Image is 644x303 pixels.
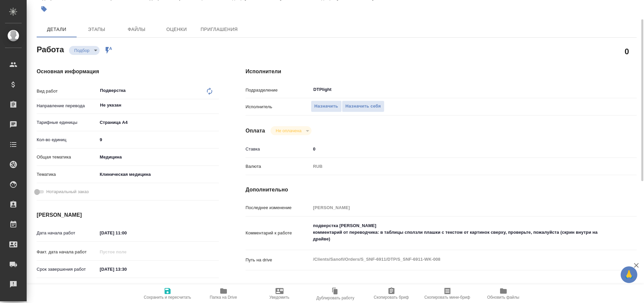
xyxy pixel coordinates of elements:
h2: 0 [625,46,629,57]
span: 🙏 [623,268,635,282]
p: Срок завершения работ [37,266,97,273]
h4: Дополнительно [246,186,637,194]
div: Клиническая медицина [97,169,219,180]
button: Назначить [311,101,342,112]
input: ✎ Введи что-нибудь [311,144,604,154]
button: Сохранить и пересчитать [140,284,196,303]
input: Пустое поле [311,203,604,212]
textarea: /Clients/Sanofi/Orders/S_SNF-6911/DTP/S_SNF-6911-WK-008 [311,254,604,265]
p: Общая тематика [37,154,97,160]
p: Путь на drive [246,257,311,263]
p: Подразделение [246,87,311,94]
span: Детали [41,25,73,34]
span: Уведомить [270,295,290,300]
button: Не оплачена [274,128,304,134]
p: Тематика [37,171,97,178]
span: Назначить [315,103,338,110]
p: Вид работ [37,88,97,95]
button: Добавить тэг [37,2,51,16]
button: Open [600,89,602,90]
p: Тарифные единицы [37,119,97,126]
p: Кол-во единиц [37,137,97,143]
div: Подбор [69,46,100,55]
div: RUB [311,161,604,172]
span: Файлы [121,25,153,34]
button: Уведомить [252,284,308,303]
span: Этапы [81,25,113,34]
span: Обновить файлы [487,295,519,300]
span: Оценки [161,25,193,34]
h4: Основная информация [37,68,219,76]
span: Нотариальный заказ [46,188,89,195]
input: ✎ Введи что-нибудь [97,228,156,238]
input: ✎ Введи что-нибудь [97,135,219,145]
span: Скопировать бриф [374,295,409,300]
input: ✎ Введи что-нибудь [97,264,156,274]
input: Пустое поле [97,247,156,257]
span: Сохранить и пересчитать [144,295,191,300]
span: Назначить себя [345,103,381,110]
h4: Оплата [246,127,265,135]
div: Медицина [97,151,219,163]
p: Факт. дата начала работ [37,249,97,255]
button: Обновить файлы [475,284,531,303]
div: Подбор [271,126,312,135]
button: Open [215,105,217,106]
p: Направление перевода [37,103,97,109]
p: Последнее изменение [246,204,311,211]
button: Скопировать мини-бриф [419,284,475,303]
button: Дублировать работу [308,284,363,303]
p: Комментарий к работе [246,230,311,236]
h4: Исполнители [246,68,637,76]
h2: Работа [37,43,64,55]
span: Папка на Drive [210,295,237,300]
button: Назначить себя [342,101,384,112]
p: Валюта [246,163,311,170]
p: Исполнитель [246,104,311,110]
button: Подбор [72,48,92,53]
button: Скопировать бриф [363,284,419,303]
p: Дата начала работ [37,230,97,236]
div: Страница А4 [97,117,219,128]
span: Дублировать работу [317,296,354,300]
button: Папка на Drive [196,284,252,303]
textarea: подверстка [PERSON_NAME] комментарий от переводчика: в таблицы сползли плашки с текстом от картин... [311,220,604,245]
h4: [PERSON_NAME] [37,211,219,219]
span: Скопировать мини-бриф [424,295,470,300]
button: 🙏 [621,266,637,283]
p: Ставка [246,146,311,152]
span: Приглашения [201,25,238,34]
